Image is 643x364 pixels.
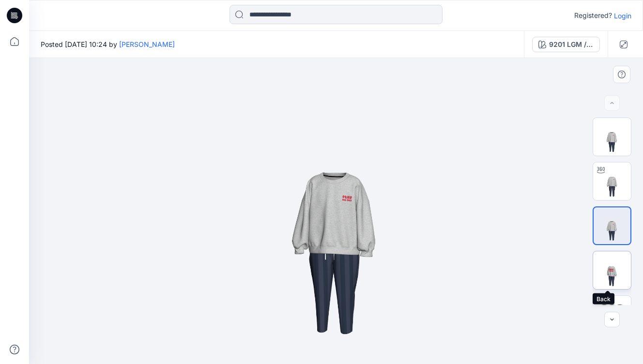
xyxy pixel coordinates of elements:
[593,162,631,200] img: Turntable
[119,40,175,48] a: [PERSON_NAME]
[594,207,630,244] img: Front
[183,58,490,364] img: eyJhbGciOiJIUzI1NiIsImtpZCI6IjAiLCJzbHQiOiJzZXMiLCJ0eXAiOiJKV1QifQ.eyJkYXRhIjp7InR5cGUiOiJzdG9yYW...
[532,37,600,52] button: 9201 LGM / 2170-LS (25MM x 25MM)
[614,11,631,21] p: Login
[41,39,175,49] span: Posted [DATE] 10:24 by
[593,303,631,326] img: All colorways
[549,39,594,50] div: 9201 LGM / 2170-LS (25MM x 25MM)
[593,251,631,289] img: Back
[593,118,631,156] img: Preview
[574,10,612,21] p: Registered?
